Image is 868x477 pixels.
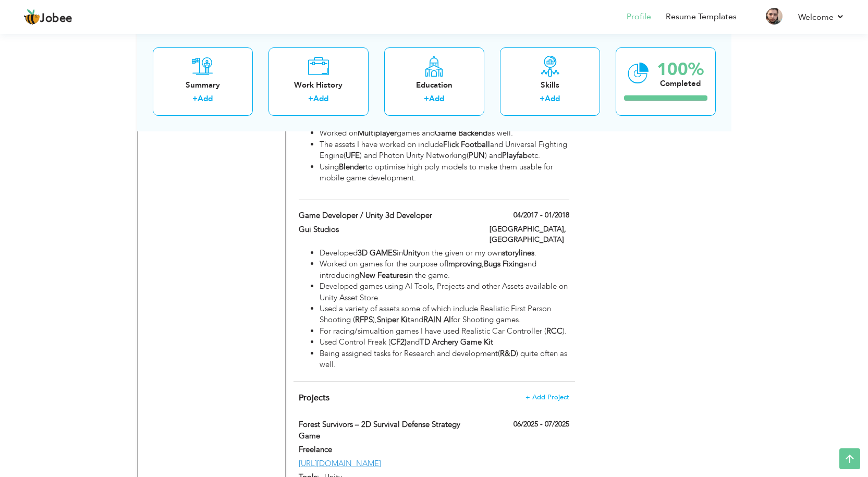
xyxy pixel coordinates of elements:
[500,348,516,359] strong: R&D
[545,93,560,104] a: Add
[299,419,474,442] label: Forest Survivors – 2D Survival Defense Strategy Game
[514,419,569,430] label: 06/2025 - 07/2025
[508,79,592,90] div: Skills
[346,150,360,161] strong: UFE
[277,79,360,90] div: Work History
[546,326,563,336] strong: RCC
[192,93,198,104] label: +
[320,259,569,281] li: Worked on games for the purpose of , and introducing in the game.
[299,458,381,469] a: [URL][DOMAIN_NAME]
[403,248,421,258] strong: Unity
[390,337,407,347] strong: CF2)
[429,93,444,104] a: Add
[627,11,651,23] a: Profile
[299,444,474,455] label: Freelance
[359,270,407,280] strong: New Features
[320,348,569,371] li: Being assigned tasks for Research and development( ) quite often as well.
[443,139,490,150] strong: Flick Football
[320,303,569,326] li: Used a variety of assets some of which include Realistic First Person Shooting ( ), and for Shoot...
[358,248,397,258] strong: 3D GAMES
[313,93,328,104] a: Add
[40,13,72,25] span: Jobee
[469,150,485,161] strong: PUN
[525,394,569,401] span: + Add Project
[355,314,373,325] strong: RFPS
[798,11,845,23] a: Welcome
[420,337,493,347] strong: TD Archery Game Kit
[435,128,487,138] strong: Game Backend
[23,9,72,26] a: Jobee
[514,210,569,221] label: 04/2017 - 01/2018
[308,93,313,104] label: +
[339,162,365,172] strong: Blender
[299,210,474,221] label: Game Developer / Unity 3d Developer
[198,93,213,104] a: Add
[299,224,474,235] label: Gui Studios
[320,162,569,184] li: Using to optimise high poly models to make them usable for mobile game development.
[320,128,569,139] li: Worked on games and as well.
[502,150,528,161] strong: Playfab
[299,392,329,403] span: Projects
[299,393,569,403] h4: This helps to highlight the project, tools and skills you have worked on.
[320,139,569,162] li: The assets I have worked on include and Universal Fighting Engine( ) and Photon Unity Networking(...
[540,93,545,104] label: +
[393,79,476,90] div: Education
[502,248,534,258] strong: storylines
[424,93,429,104] label: +
[490,224,569,245] label: [GEOGRAPHIC_DATA], [GEOGRAPHIC_DATA]
[423,314,451,325] strong: RAIN AI
[666,11,737,23] a: Resume Templates
[657,78,704,89] div: Completed
[320,326,569,337] li: For racing/simualtion games I have used Realistic Car Controller ( ).
[358,128,397,138] strong: Multiplayer
[320,337,569,348] li: Used Control Freak ( and
[320,248,569,259] li: Developed in on the given or my own .
[161,79,244,90] div: Summary
[657,60,704,78] div: 100%
[23,9,40,26] img: jobee.io
[446,259,482,269] strong: Improving
[766,8,783,25] img: Profile Img
[484,259,523,269] strong: Bugs Fixing
[320,281,569,303] li: Developed games using AI Tools, Projects and other Assets available on Unity Asset Store.
[377,314,410,325] strong: Sniper Kit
